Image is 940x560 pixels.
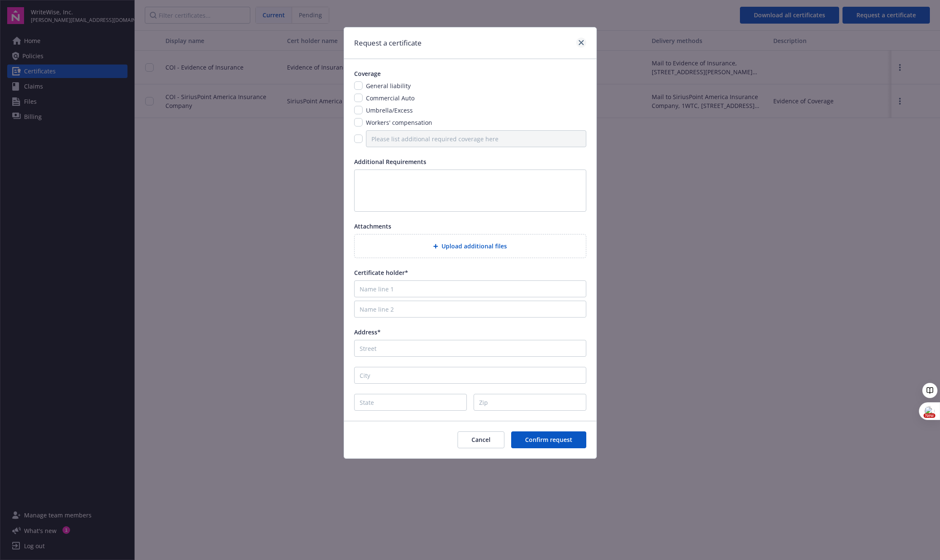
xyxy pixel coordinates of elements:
span: Confirm request [525,436,572,444]
span: Address* [354,328,381,336]
span: General liability [366,82,411,90]
span: Certificate holder* [354,269,408,277]
span: Cancel [471,436,490,444]
span: Commercial Auto [366,94,414,102]
div: Upload additional files [354,234,586,258]
button: Cancel [458,431,504,448]
button: Confirm request [511,431,586,448]
input: State [354,394,467,411]
input: Please list additional required coverage here [366,130,586,147]
input: Zip [474,394,586,411]
h1: Request a certificate [354,38,422,48]
a: close [576,38,586,48]
span: Attachments [354,222,391,230]
input: Name line 1 [354,280,586,297]
span: Additional Requirements [354,158,426,166]
span: Coverage [354,70,381,78]
input: City [354,367,586,384]
span: Umbrella/Excess [366,106,413,114]
input: Name line 2 [354,301,586,318]
input: Street [354,340,586,357]
span: Upload additional files [442,242,507,250]
span: Workers' compensation [366,118,432,127]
